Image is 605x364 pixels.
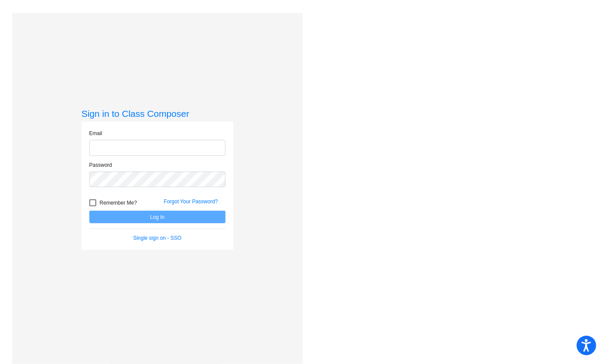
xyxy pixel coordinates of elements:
[89,161,112,169] label: Password
[89,211,226,223] button: Log In
[100,198,137,208] span: Remember Me?
[133,235,181,241] a: Single sign on - SSO
[164,199,218,205] a: Forgot Your Password?
[82,108,233,119] h3: Sign in to Class Composer
[89,129,102,137] label: Email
